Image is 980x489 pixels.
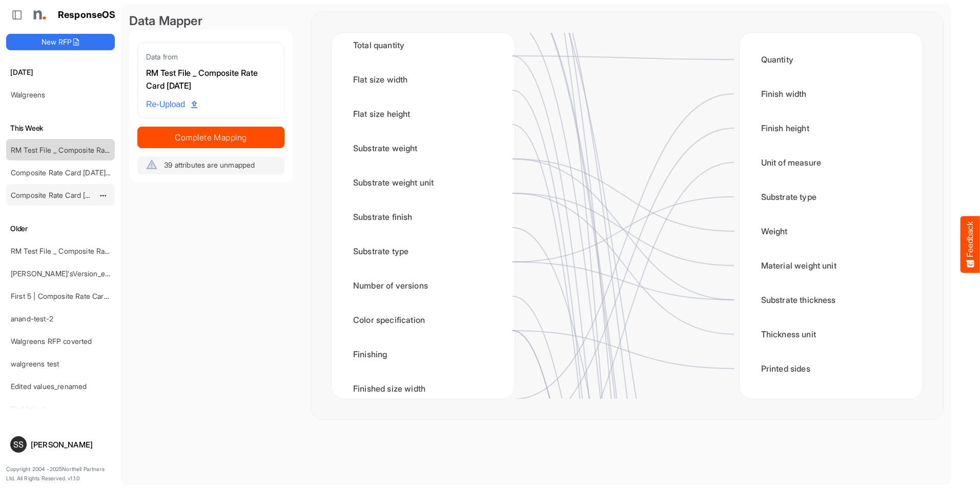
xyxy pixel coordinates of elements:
h6: Older [6,223,115,234]
a: Composite Rate Card [DATE]_smaller [11,168,132,177]
a: walgreens test [11,359,59,368]
img: Northell [28,5,49,25]
div: Data from [146,51,276,63]
div: Total quantity [340,29,506,61]
div: Weight [748,215,914,247]
div: Flat size width [340,64,506,95]
h1: ResponseOS [58,10,116,21]
h6: This Week [6,123,115,134]
p: Copyright 2004 - 2025 Northell Partners Ltd. All Rights Reserved. v 1.1.0 [6,465,115,483]
div: [PERSON_NAME] [31,441,111,449]
div: Thickness unit [748,318,914,350]
button: dropdownbutton [98,191,108,201]
h6: [DATE] [6,67,115,78]
span: 39 attributes are unmapped [164,160,255,169]
div: Substrate finish [340,201,506,233]
div: Substrate type [340,235,506,267]
div: Number of versions [340,270,506,301]
div: Data Mapper [129,12,293,30]
a: Edited values_renamed [11,382,87,391]
div: Substrate weight unit [340,167,506,198]
div: Flat size height [340,98,506,130]
div: Material weight unit [748,250,914,281]
div: Material brand [748,387,914,419]
button: Feedback [961,216,980,273]
a: anand-test-2 [11,314,53,323]
div: Quantity [748,44,914,75]
a: Re-Upload [142,95,201,114]
a: RM Test File _ Composite Rate Card [DATE] [11,146,154,154]
div: Substrate type [748,181,914,213]
a: Composite Rate Card [DATE]_smaller [11,191,132,199]
span: Re-Upload [146,98,197,111]
a: [PERSON_NAME]'sVersion_e2e-test-file_20250604_111803 [11,269,203,278]
span: Complete Mapping [138,130,284,145]
a: First 5 | Composite Rate Card [DATE] [11,292,133,300]
div: Finish height [748,112,914,144]
span: SS [13,440,24,449]
div: Finished size width [340,373,506,404]
div: Substrate thickness [748,284,914,316]
div: Finish width [748,78,914,110]
button: Complete Mapping [137,127,284,148]
button: New RFP [6,34,115,50]
div: Finishing [340,338,506,370]
div: Printed sides [748,353,914,384]
a: Walgreens [11,90,45,99]
div: Color specification [340,304,506,336]
div: RM Test File _ Composite Rate Card [DATE] [146,67,276,93]
div: Unit of measure [748,147,914,178]
div: Substrate weight [340,132,506,164]
a: Walgreens RFP coverted [11,337,92,345]
a: RM Test File _ Composite Rate Card [DATE]-test-edited [11,247,193,255]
